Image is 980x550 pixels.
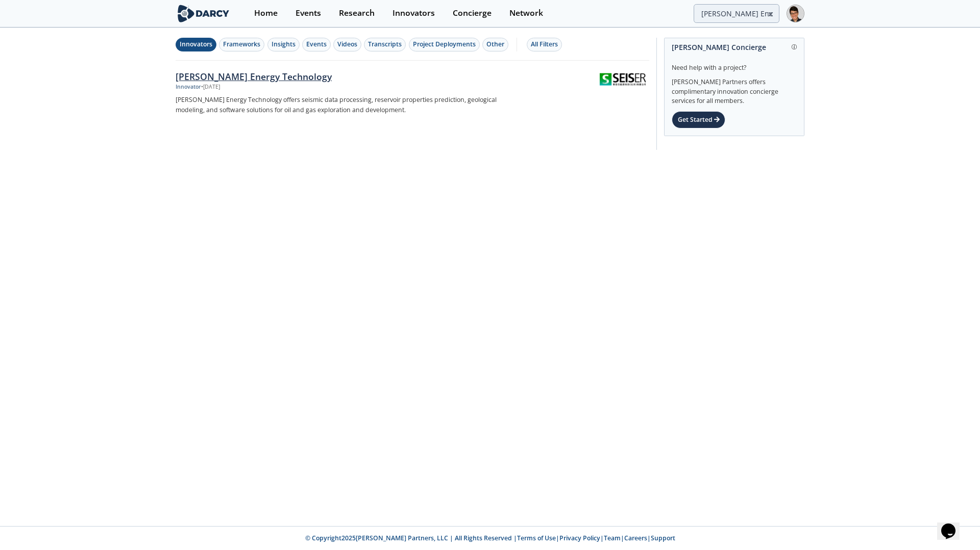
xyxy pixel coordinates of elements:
[223,40,260,49] div: Frameworks
[333,38,361,51] button: Videos
[694,4,779,23] input: Advanced Search
[672,56,797,72] div: Need help with a project?
[531,40,558,49] div: All Filters
[624,534,647,542] a: Careers
[176,95,513,115] p: [PERSON_NAME] Energy Technology offers seismic data processing, reservoir properties prediction, ...
[787,5,804,22] img: Profile
[267,38,300,51] button: Insights
[302,38,331,51] button: Events
[409,38,480,51] button: Project Deployments
[176,70,513,83] div: [PERSON_NAME] Energy Technology
[364,38,406,51] button: Transcripts
[604,534,621,542] a: Team
[672,38,797,56] div: [PERSON_NAME] Concierge
[482,38,508,51] button: Other
[672,111,725,128] div: Get Started
[306,40,327,49] div: Events
[598,71,648,87] img: Seiser Energy Technology
[651,534,675,542] a: Support
[509,9,543,17] div: Network
[176,83,201,91] div: Innovator
[792,44,797,50] img: information.svg
[176,61,649,150] a: [PERSON_NAME] Energy Technology Innovator •[DATE] [PERSON_NAME] Energy Technology offers seismic ...
[413,40,476,49] div: Project Deployments
[254,9,278,17] div: Home
[368,40,402,49] div: Transcripts
[296,9,321,17] div: Events
[339,9,375,17] div: Research
[337,40,357,49] div: Videos
[176,5,231,22] img: logo-wide.svg
[180,40,212,49] div: Innovators
[201,83,220,91] div: • [DATE]
[672,72,797,106] div: [PERSON_NAME] Partners offers complimentary innovation concierge services for all members.
[219,38,264,51] button: Frameworks
[453,9,492,17] div: Concierge
[393,9,435,17] div: Innovators
[176,38,216,51] button: Innovators
[517,534,556,542] a: Terms of Use
[112,534,868,543] p: © Copyright 2025 [PERSON_NAME] Partners, LLC | All Rights Reserved | | | | |
[527,38,562,51] button: All Filters
[272,40,296,49] div: Insights
[937,509,970,540] iframe: chat widget
[559,534,600,542] a: Privacy Policy
[486,40,504,49] div: Other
